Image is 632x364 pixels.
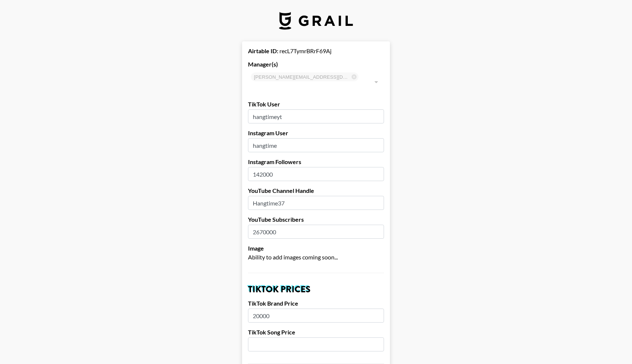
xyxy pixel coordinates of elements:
label: Instagram Followers [248,158,384,166]
strong: Airtable ID: [248,47,278,54]
label: YouTube Channel Handle [248,187,384,194]
h2: TikTok Prices [248,285,384,294]
span: Ability to add images coming soon... [248,254,338,261]
label: TikTok Song Price [248,329,384,336]
label: Image [248,245,384,252]
label: YouTube Subscribers [248,216,384,223]
label: Instagram User [248,129,384,137]
div: recL7TymrBRrF69Aj [248,47,384,55]
label: Manager(s) [248,61,384,68]
label: TikTok Brand Price [248,300,384,307]
label: TikTok User [248,101,384,108]
img: Grail Talent Logo [279,12,353,30]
